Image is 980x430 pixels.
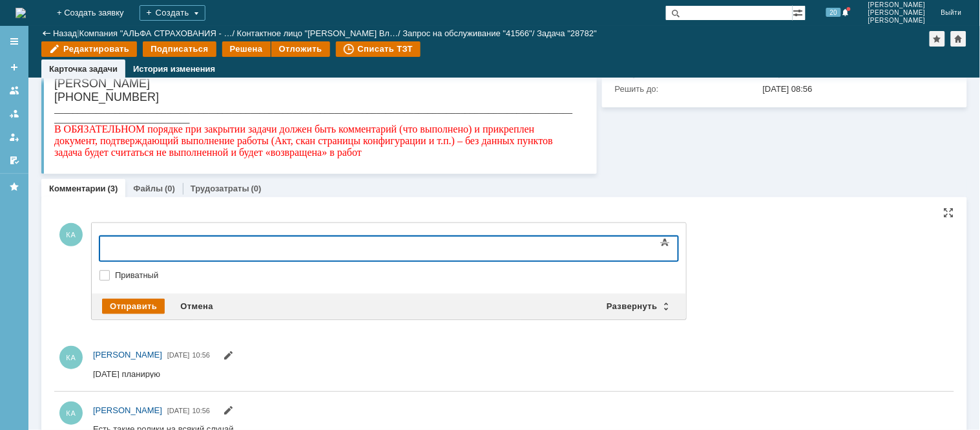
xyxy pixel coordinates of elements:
div: Создать [140,5,205,21]
div: Задача "28782" [537,28,597,38]
span: [PERSON_NAME] [868,17,926,25]
div: Решить до: [615,84,760,94]
a: Назад [53,28,77,38]
a: Комментарии [49,184,106,193]
img: logo [16,8,26,18]
span: [PERSON_NAME] [93,350,162,360]
span: [DATE] [167,407,190,414]
a: Запрос на обслуживание "41566" [403,28,533,38]
span: [PERSON_NAME] [868,9,926,17]
div: (0) [251,184,262,193]
a: История изменения [133,64,215,74]
a: Карточка задачи [49,64,118,74]
span: Редактировать [223,407,233,417]
span: Показать панель инструментов [658,235,673,250]
a: Файлы [133,184,163,193]
a: Мои согласования [4,150,25,171]
span: 20 [826,8,841,17]
a: Заявки в моей ответственности [4,103,25,124]
span: Редактировать [223,352,233,362]
span: 10:56 [193,407,211,414]
a: Компания "АЛЬФА СТРАХОВАНИЯ - … [79,28,233,38]
div: На всю страницу [944,208,954,218]
a: Контактное лицо "[PERSON_NAME] Вл… [237,28,398,38]
a: Заявки на командах [4,80,25,101]
div: / [237,28,403,38]
div: (3) [108,184,118,193]
a: [PERSON_NAME] [93,349,162,361]
span: 10:56 [193,351,211,359]
a: Мои заявки [4,127,25,147]
span: [DATE] [167,351,190,359]
div: (0) [165,184,175,193]
a: Создать заявку [4,57,25,78]
a: Трудозатраты [191,184,249,193]
span: КА [59,223,83,246]
a: Перейти на домашнюю страницу [16,8,26,18]
span: Расширенный поиск [793,6,806,18]
div: / [79,28,237,38]
span: [PERSON_NAME] [93,405,162,415]
span: [DATE] 08:56 [763,84,813,94]
div: Сделать домашней страницей [951,31,966,47]
label: Приватный [115,270,676,281]
div: Добавить в избранное [930,31,945,47]
a: [PERSON_NAME] [93,404,162,417]
div: / [403,28,537,38]
div: | [77,28,79,38]
span: [PERSON_NAME] [868,1,926,9]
